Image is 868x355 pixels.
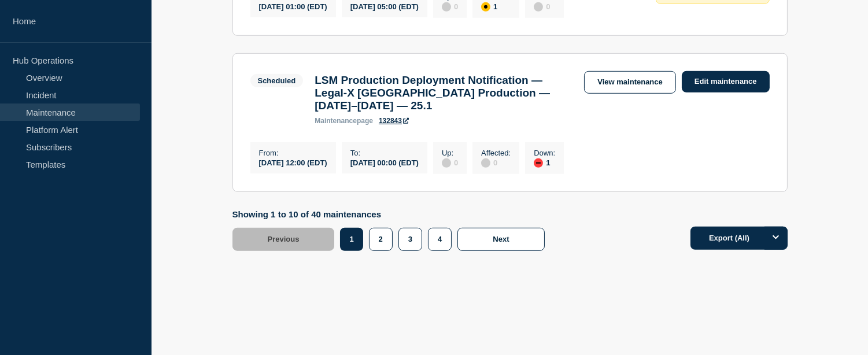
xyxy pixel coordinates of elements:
div: 0 [534,1,555,12]
div: [DATE] 05:00 (EDT) [350,1,419,11]
div: [DATE] 01:00 (EDT) [259,1,327,11]
div: Scheduled [258,76,296,85]
div: [DATE] 12:00 (EDT) [259,157,327,167]
div: 0 [442,1,458,12]
p: Up : [442,149,458,157]
p: Showing 1 to 10 of 40 maintenances [232,209,551,219]
div: disabled [442,158,451,168]
p: Affected : [481,149,511,157]
div: affected [481,2,490,12]
div: 0 [442,157,458,168]
button: 2 [369,228,393,251]
span: Next [493,235,509,243]
span: maintenance [315,117,357,125]
p: To : [350,149,419,157]
div: 1 [534,157,555,168]
div: 0 [481,157,511,168]
div: 1 [481,1,511,12]
button: 3 [398,228,422,251]
div: disabled [534,2,543,12]
button: 4 [428,228,452,251]
button: 1 [340,228,363,251]
button: Export (All) [690,227,788,250]
button: Next [457,228,544,251]
span: Previous [268,235,300,243]
p: Down : [534,149,555,157]
a: 132843 [379,117,409,125]
div: [DATE] 00:00 (EDT) [350,157,419,167]
a: View maintenance [584,71,675,94]
h3: LSM Production Deployment Notification — Legal-X [GEOGRAPHIC_DATA] Production — [DATE]–[DATE] — 25.1 [315,74,572,112]
a: Edit maintenance [682,71,770,93]
button: Options [764,227,788,250]
div: down [534,158,543,168]
div: disabled [481,158,490,168]
p: page [315,117,373,125]
button: Previous [232,228,335,251]
div: disabled [442,2,451,12]
p: From : [259,149,327,157]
